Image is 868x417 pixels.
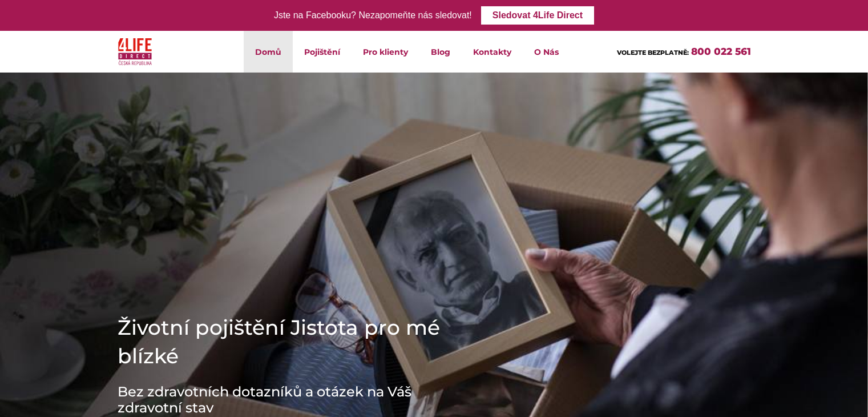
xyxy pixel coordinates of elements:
h3: Bez zdravotních dotazníků a otázek na Váš zdravotní stav [118,384,460,416]
h1: Životní pojištění Jistota pro mé blízké [118,313,460,370]
a: Sledovat 4Life Direct [481,6,594,25]
img: 4Life Direct Česká republika logo [118,35,152,68]
div: Jste na Facebooku? Nezapomeňte nás sledovat! [274,7,472,24]
span: VOLEJTE BEZPLATNĚ: [617,49,689,57]
a: Kontakty [462,31,523,73]
a: Domů [244,31,293,73]
a: Blog [419,31,462,73]
a: 800 022 561 [691,46,751,57]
